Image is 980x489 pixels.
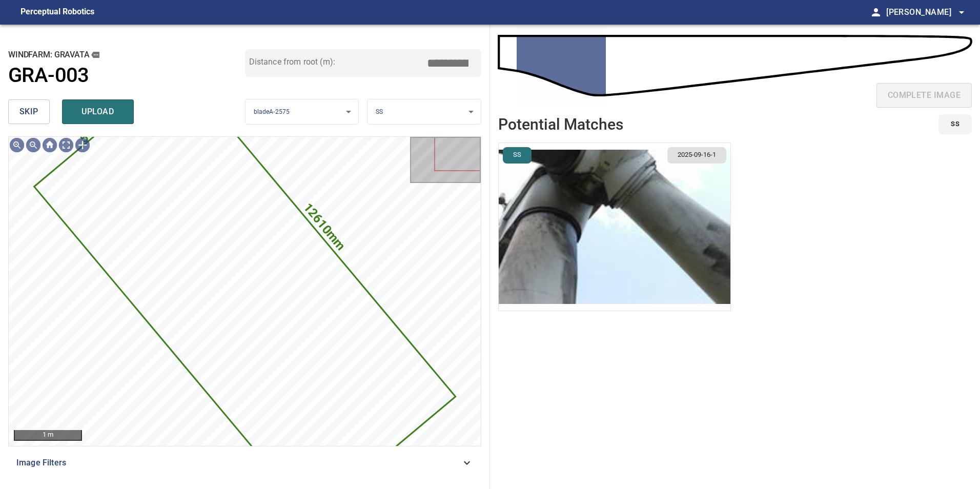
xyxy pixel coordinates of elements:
button: copy message details [90,49,101,60]
span: SS [951,118,959,130]
img: Toggle full page [58,137,74,153]
span: SS [507,150,527,160]
span: Image Filters [16,457,461,469]
button: SS [938,114,972,134]
span: 2025-09-16-1 [671,150,722,160]
div: id [932,114,972,134]
button: upload [62,99,134,124]
div: bladeA-2575 [246,99,359,125]
span: [PERSON_NAME] [886,5,968,19]
img: GRAVATA/GRA-003/2025-09-16-1/2025-09-16-1/inspectionData/image95wp101.jpg [499,143,730,311]
h1: GRA-003 [8,64,89,88]
img: Zoom in [9,137,25,153]
figcaption: Perceptual Robotics [21,4,94,21]
h2: windfarm: GRAVATA [8,49,245,60]
h2: Potential Matches [498,116,623,133]
div: Image Filters [8,451,481,475]
img: Zoom out [25,137,42,153]
a: GRA-003 [8,64,245,88]
label: Distance from root (m): [249,58,335,66]
span: arrow_drop_down [955,6,968,18]
button: [PERSON_NAME] [882,2,968,23]
span: bladeA-2575 [254,108,290,115]
img: Toggle selection [74,137,91,153]
div: SS [367,99,481,125]
span: person [870,6,882,18]
text: 12610mm [300,200,348,253]
button: skip [8,99,50,124]
img: Go home [42,137,58,153]
span: upload [73,105,122,119]
span: SS [376,108,383,115]
button: SS [503,147,532,164]
span: skip [19,105,38,119]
